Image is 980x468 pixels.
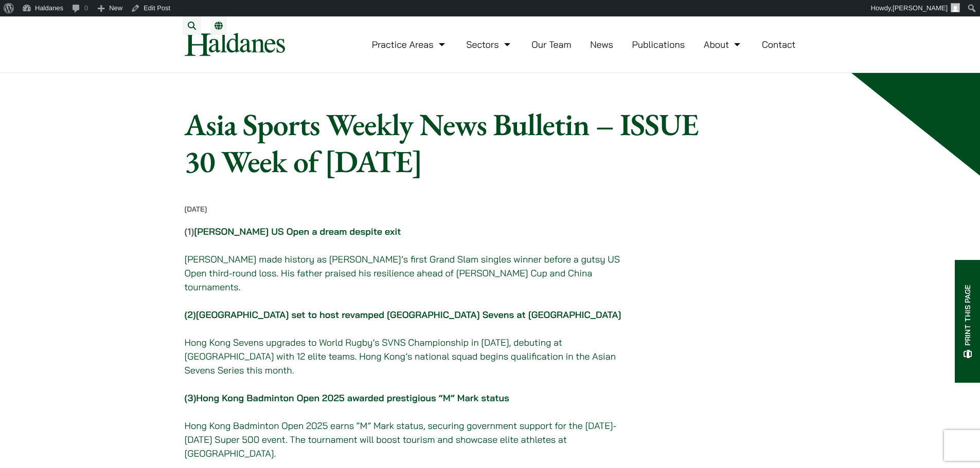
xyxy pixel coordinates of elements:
[196,309,621,321] a: [GEOGRAPHIC_DATA] set to host revamped [GEOGRAPHIC_DATA] Sevens at [GEOGRAPHIC_DATA]
[185,106,719,180] h1: Asia Sports Weekly News Bulletin – ISSUE 30 Week of [DATE]
[196,392,509,404] a: Hong Kong Badminton Open 2025 awarded prestigious “M” Mark status
[194,226,401,237] a: [PERSON_NAME] US Open a dream despite exit
[183,16,201,35] button: Search
[762,39,796,50] a: Contact
[185,33,285,56] img: Logo of Haldanes
[466,39,512,50] a: Sectors
[215,22,223,30] a: Switch to EN
[632,39,685,50] a: Publications
[590,39,613,50] a: News
[185,335,643,377] p: Hong Kong Sevens upgrades to World Rugby’s SVNS Championship in [DATE], debuting at [GEOGRAPHIC_D...
[185,252,643,294] p: [PERSON_NAME] made history as [PERSON_NAME]’s first Grand Slam singles winner before a gutsy US O...
[185,309,196,321] strong: (2)
[185,204,207,214] time: [DATE]
[893,4,948,12] span: [PERSON_NAME]
[185,392,197,404] strong: (3)
[704,39,743,50] a: About
[185,226,401,237] strong: (1)
[185,419,643,460] p: Hong Kong Badminton Open 2025 earns “M” Mark status, securing government support for the [DATE]-[...
[531,39,571,50] a: Our Team
[372,39,448,50] a: Practice Areas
